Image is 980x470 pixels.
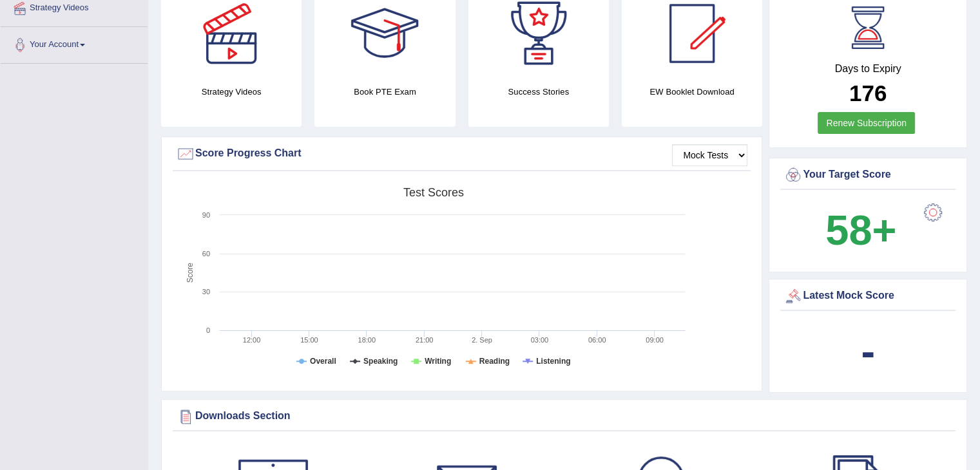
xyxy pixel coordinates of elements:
[202,250,210,258] text: 60
[1,27,148,59] a: Your Account
[363,357,398,366] tspan: Speaking
[425,357,451,366] tspan: Writing
[468,85,609,99] h4: Success Stories
[206,326,210,334] text: 0
[531,336,549,344] text: 03:00
[176,144,747,164] div: Score Progress Chart
[300,336,318,344] text: 15:00
[186,263,195,283] tspan: Score
[783,287,952,306] div: Latest Mock Score
[176,407,952,426] div: Downloads Section
[622,85,762,99] h4: EW Booklet Download
[849,80,887,106] b: 176
[314,85,455,99] h4: Book PTE Exam
[783,165,952,185] div: Your Target Score
[358,336,376,344] text: 18:00
[646,336,664,344] text: 09:00
[202,211,210,219] text: 90
[479,357,510,366] tspan: Reading
[416,336,434,344] text: 21:00
[202,288,210,296] text: 30
[588,336,606,344] text: 06:00
[825,207,896,254] b: 58+
[310,357,336,366] tspan: Overall
[861,328,875,375] b: -
[818,112,915,134] a: Renew Subscription
[783,63,952,75] h4: Days to Expiry
[161,85,302,99] h4: Strategy Videos
[472,336,492,344] tspan: 2. Sep
[536,357,570,366] tspan: Listening
[403,186,464,199] tspan: Test scores
[243,336,261,344] text: 12:00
